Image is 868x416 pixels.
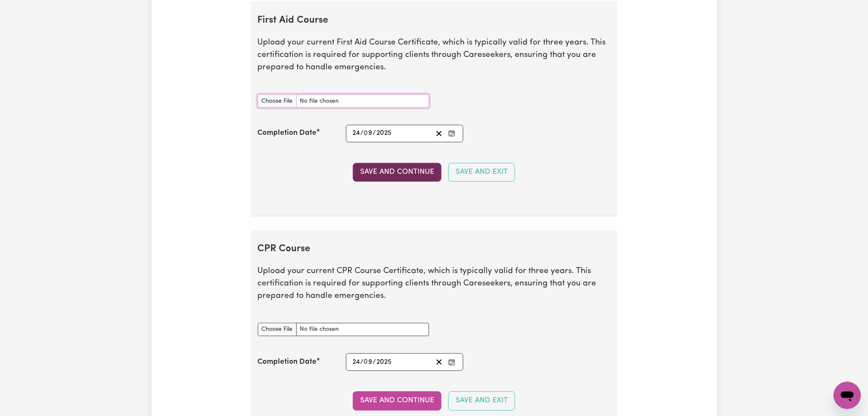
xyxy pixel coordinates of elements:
iframe: Button to launch messaging window [834,382,861,409]
span: / [361,130,364,137]
button: Save and Exit [448,163,515,182]
p: Upload your current CPR Course Certificate, which is typically valid for three years. This certif... [258,266,611,303]
input: -- [364,128,373,140]
button: Clear date [433,357,446,368]
h2: First Aid Course [258,15,611,27]
input: ---- [376,128,392,140]
span: 0 [364,359,368,366]
input: -- [352,128,361,140]
input: -- [364,357,373,368]
input: -- [352,357,361,368]
span: / [373,130,376,137]
button: Enter the Completion Date of your CPR Course [446,357,458,368]
p: Upload your current First Aid Course Certificate, which is typically valid for three years. This ... [258,37,611,74]
button: Save and Exit [448,392,515,410]
label: Completion Date [258,357,317,368]
span: / [373,359,376,366]
button: Clear date [433,128,446,140]
label: Completion Date [258,128,317,139]
span: 0 [364,130,368,137]
span: / [361,359,364,366]
button: Save and Continue [353,392,441,410]
input: ---- [376,357,392,368]
h2: CPR Course [258,244,611,256]
button: Enter the Completion Date of your First Aid Course [446,128,458,140]
button: Save and Continue [353,163,441,182]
